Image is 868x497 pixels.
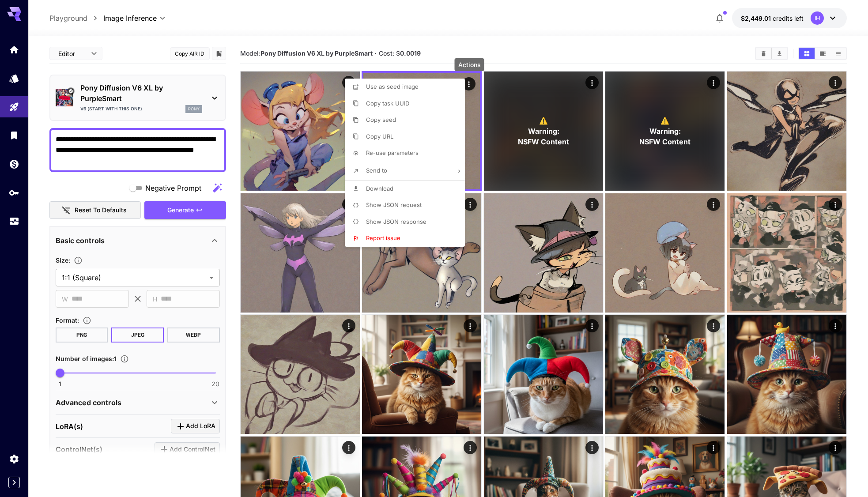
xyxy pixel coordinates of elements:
[366,218,426,225] span: Show JSON response
[366,167,387,174] span: Send to
[366,185,393,192] span: Download
[455,58,484,71] div: Actions
[366,83,419,90] span: Use as seed image
[366,201,422,208] span: Show JSON request
[366,234,400,241] span: Report issue
[366,116,396,123] span: Copy seed
[366,133,393,140] span: Copy URL
[366,149,419,156] span: Re-use parameters
[366,100,409,107] span: Copy task UUID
